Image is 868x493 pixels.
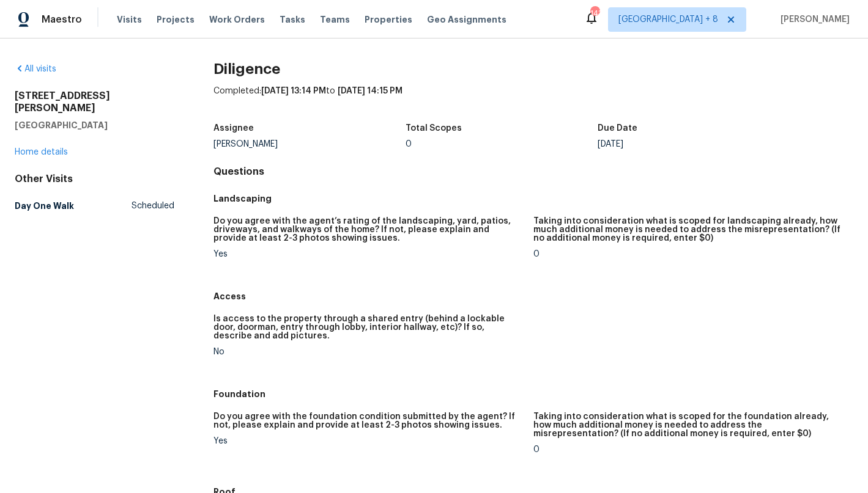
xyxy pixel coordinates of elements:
h5: Is access to the property through a shared entry (behind a lockable door, doorman, entry through ... [213,315,524,340]
h5: Access [213,290,853,302]
h5: Landscaping [213,192,853,205]
span: Properties [365,13,412,26]
span: [DATE] 14:15 PM [338,87,402,95]
h5: Foundation [213,388,853,400]
h5: Do you agree with the foundation condition submitted by the agent? If not, please explain and pro... [213,412,524,429]
div: [DATE] [598,140,790,148]
div: [PERSON_NAME] [213,140,406,148]
h2: Diligence [213,63,853,75]
h5: Assignee [213,124,254,133]
div: No [213,348,524,356]
span: [DATE] 13:14 PM [261,87,326,95]
div: 0 [406,140,598,148]
span: [GEOGRAPHIC_DATA] + 8 [618,13,718,26]
span: Geo Assignments [427,13,506,26]
div: 143 [590,7,599,20]
span: Maestro [42,13,82,26]
span: Visits [117,13,142,26]
span: Scheduled [132,200,174,212]
h4: Questions [213,166,853,178]
h5: Taking into consideration what is scoped for landscaping already, how much additional money is ne... [533,217,844,243]
div: Other Visits [15,173,174,185]
h5: Total Scopes [406,124,462,133]
a: Home details [15,148,68,156]
span: Work Orders [209,13,265,26]
span: Projects [157,13,195,26]
div: Yes [213,250,524,258]
h5: [GEOGRAPHIC_DATA] [15,119,174,131]
span: Tasks [280,15,305,24]
div: 0 [533,250,844,258]
h5: Taking into consideration what is scoped for the foundation already, how much additional money is... [533,412,844,438]
span: Teams [320,13,350,26]
h5: Due Date [598,124,637,133]
div: Yes [213,437,524,445]
a: All visits [15,65,56,73]
div: Completed: to [213,85,853,117]
h5: Do you agree with the agent’s rating of the landscaping, yard, patios, driveways, and walkways of... [213,217,524,243]
h2: [STREET_ADDRESS][PERSON_NAME] [15,90,174,114]
span: [PERSON_NAME] [776,13,850,26]
div: 0 [533,445,844,454]
h5: Day One Walk [15,200,74,212]
a: Day One WalkScheduled [15,195,174,217]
